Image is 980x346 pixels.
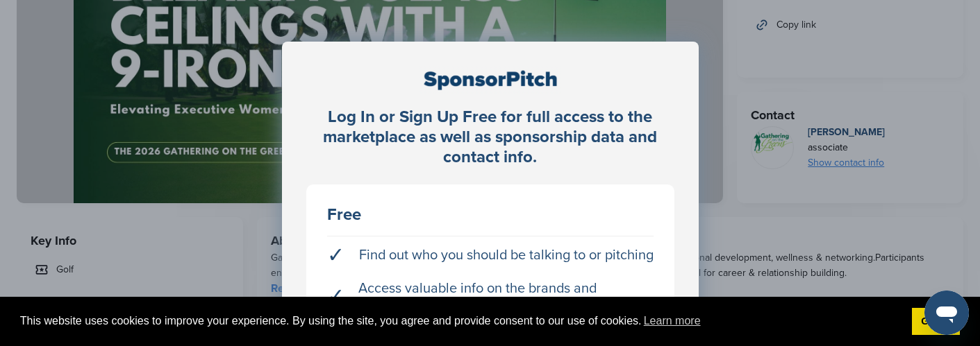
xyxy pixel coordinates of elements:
[642,311,703,331] a: learn more about cookies
[327,205,654,225] div: Free
[924,291,969,335] iframe: Button to launch messaging window
[327,289,344,304] span: ✓
[327,248,344,263] span: ✓
[306,107,674,167] div: Log In or Sign Up Free for full access to the marketplace as well as sponsorship data and contact...
[20,311,901,331] span: This website uses cookies to improve your experience. By using the site, you agree and provide co...
[327,241,654,270] li: Find out who you should be talking to or pitching
[327,275,654,318] li: Access valuable info on the brands and properties that are the best fit for you
[912,308,960,336] a: dismiss cookie message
